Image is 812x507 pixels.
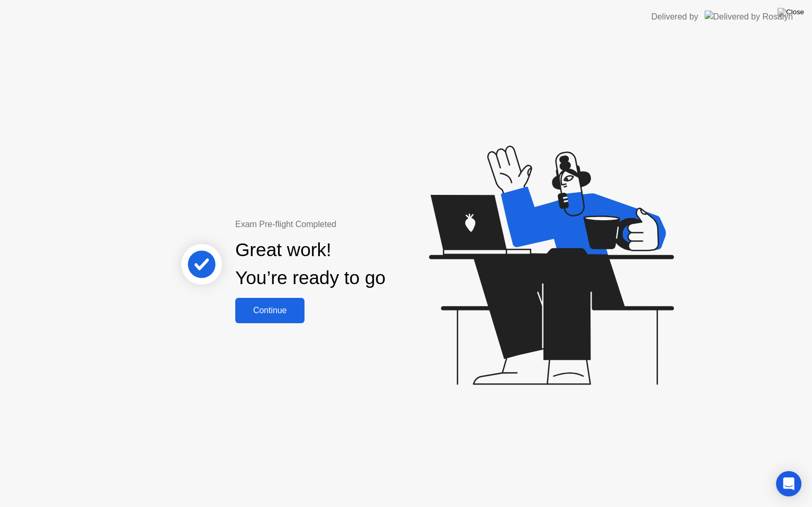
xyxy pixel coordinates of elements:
[238,306,301,315] div: Continue
[776,471,801,496] div: Open Intercom Messenger
[705,11,793,23] img: Delivered by Rosalyn
[235,236,385,292] div: Great work! You’re ready to go
[651,11,698,23] div: Delivered by
[235,218,454,231] div: Exam Pre-flight Completed
[778,8,804,16] img: Close
[235,298,304,323] button: Continue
